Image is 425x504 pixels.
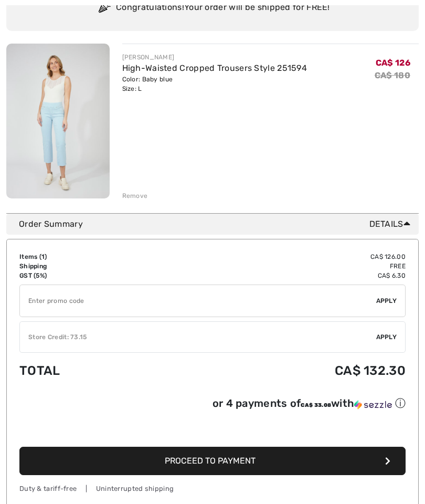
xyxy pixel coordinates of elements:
[19,414,406,443] iframe: PayPal-paypal
[122,75,307,93] div: Color: Baby blue Size: L
[122,52,307,62] div: [PERSON_NAME]
[6,44,110,198] img: High-Waisted Cropped Trousers Style 251594
[160,353,406,388] td: CA$ 132.30
[19,396,406,414] div: or 4 payments ofCA$ 33.08withSezzle Click to learn more about Sezzle
[19,353,160,388] td: Total
[19,261,160,271] td: Shipping
[19,271,160,280] td: GST (5%)
[160,261,406,271] td: Free
[375,70,410,80] s: CA$ 180
[165,456,256,466] span: Proceed to Payment
[19,218,415,230] div: Order Summary
[41,253,45,260] span: 1
[376,58,410,68] span: CA$ 126
[160,252,406,261] td: CA$ 126.00
[301,402,331,408] span: CA$ 33.08
[122,191,148,201] div: Remove
[354,400,392,409] img: Sezzle
[20,332,376,342] div: Store Credit: 73.15
[19,447,406,475] button: Proceed to Payment
[19,252,160,261] td: Items ( )
[369,218,415,230] span: Details
[212,396,406,411] div: or 4 payments of with
[376,296,397,306] span: Apply
[376,332,397,342] span: Apply
[19,484,406,493] div: Duty & tariff-free | Uninterrupted shipping
[20,285,376,317] input: Promo code
[160,271,406,280] td: CA$ 6.30
[122,63,307,73] a: High-Waisted Cropped Trousers Style 251594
